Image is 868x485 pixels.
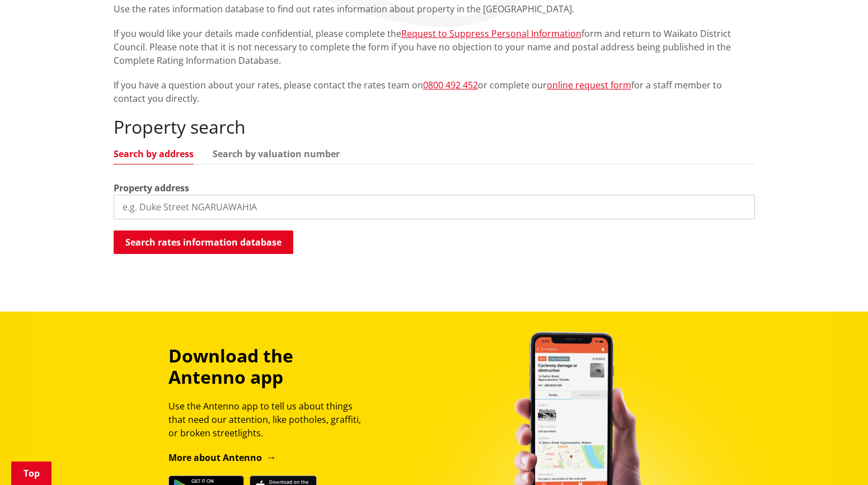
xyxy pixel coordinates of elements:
[114,181,189,195] label: Property address
[213,149,340,158] a: Search by valuation number
[168,451,276,464] a: More about Antenno
[114,230,293,254] button: Search rates information database
[114,27,755,67] p: If you would like your details made confidential, please complete the form and return to Waikato ...
[11,462,51,485] a: Top
[114,78,755,105] p: If you have a question about your rates, please contact the rates team on or complete our for a s...
[114,149,194,158] a: Search by address
[114,116,755,138] h2: Property search
[547,79,631,91] a: online request form
[168,399,371,440] p: Use the Antenno app to tell us about things that need our attention, like potholes, graffiti, or ...
[114,2,755,16] p: Use the rates information database to find out rates information about property in the [GEOGRAPHI...
[114,195,755,219] input: e.g. Duke Street NGARUAWAHIA
[423,79,478,91] a: 0800 492 452
[401,27,581,40] a: Request to Suppress Personal Information
[817,438,857,478] iframe: Messenger Launcher
[168,345,371,388] h3: Download the Antenno app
